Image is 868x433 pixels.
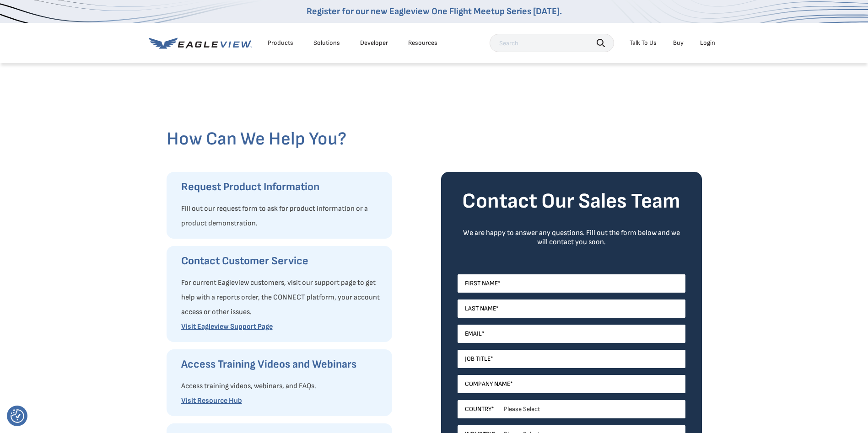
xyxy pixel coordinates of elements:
div: We are happy to answer any questions. Fill out the form below and we will contact you soon. [458,229,685,247]
a: Developer [360,39,388,47]
div: Products [268,39,293,47]
a: Visit Resource Hub [181,396,242,405]
p: For current Eagleview customers, visit our support page to get help with a reports order, the CON... [181,276,383,320]
h3: Access Training Videos and Webinars [181,357,383,372]
a: Register for our new Eagleview One Flight Meetup Series [DATE]. [307,6,562,17]
div: Resources [408,39,437,47]
a: Visit Eagleview Support Page [181,322,273,331]
div: Solutions [313,39,340,47]
div: Talk To Us [630,39,657,47]
img: Revisit consent button [11,409,24,423]
p: Access training videos, webinars, and FAQs. [181,379,383,394]
a: Buy [673,39,684,47]
h2: How Can We Help You? [167,128,702,150]
button: Consent Preferences [11,409,24,423]
h3: Request Product Information [181,180,383,194]
h3: Contact Customer Service [181,254,383,268]
input: Search [490,34,614,52]
div: Login [700,39,715,47]
strong: Contact Our Sales Team [462,189,680,214]
p: Fill out our request form to ask for product information or a product demonstration. [181,202,383,231]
